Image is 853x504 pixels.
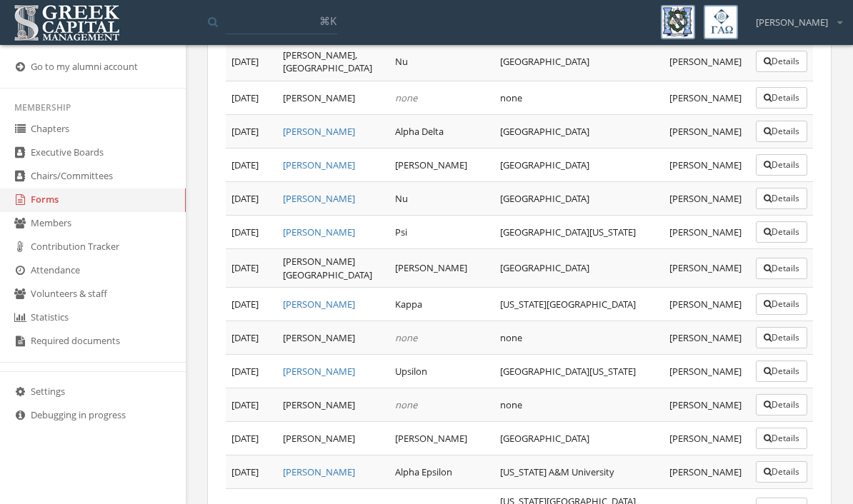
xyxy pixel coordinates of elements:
td: [GEOGRAPHIC_DATA] [494,422,663,455]
button: Details [756,361,807,382]
span: [PERSON_NAME] [669,226,742,238]
td: [PERSON_NAME] [389,422,495,455]
td: [GEOGRAPHIC_DATA] [494,42,663,81]
button: Details [756,327,807,348]
span: [PERSON_NAME] [669,365,742,378]
td: [DATE] [226,422,277,455]
td: [DATE] [226,455,277,489]
span: [PERSON_NAME] [669,331,742,344]
span: [PERSON_NAME] [669,125,742,138]
td: [US_STATE] A&M University [494,455,663,489]
td: Kappa [389,288,495,321]
td: [PERSON_NAME] [277,81,389,114]
td: none [494,388,663,422]
td: [US_STATE][GEOGRAPHIC_DATA] [494,288,663,321]
td: [DATE] [226,248,277,287]
em: none [395,398,417,411]
td: [DATE] [226,148,277,181]
span: [PERSON_NAME] [669,158,742,171]
button: Details [756,394,807,415]
td: Nu [389,42,495,81]
td: [DATE] [226,81,277,114]
td: [DATE] [226,355,277,388]
span: [PERSON_NAME] [669,91,742,104]
td: [PERSON_NAME] [277,422,389,455]
span: [PERSON_NAME] [669,298,742,311]
td: [DATE] [226,42,277,81]
td: none [494,81,663,114]
span: [PERSON_NAME] [669,432,742,445]
span: ⌘K [319,14,336,28]
td: [PERSON_NAME] [277,321,389,355]
span: [PERSON_NAME] [756,16,828,29]
td: [GEOGRAPHIC_DATA] [494,181,663,215]
button: Details [756,293,807,315]
span: [PERSON_NAME] [669,55,742,68]
span: [PERSON_NAME] [669,192,742,205]
td: [PERSON_NAME] [277,388,389,422]
td: [PERSON_NAME] [389,248,495,287]
td: Upsilon [389,355,495,388]
td: [PERSON_NAME] [389,148,495,181]
a: [PERSON_NAME] [283,125,355,138]
td: [DATE] [226,181,277,215]
td: [DATE] [226,215,277,248]
a: [PERSON_NAME] [283,158,355,171]
td: Alpha Delta [389,114,495,148]
button: Details [756,428,807,449]
a: [PERSON_NAME] [283,298,355,311]
em: none [395,331,417,344]
button: Details [756,461,807,483]
em: none [395,91,417,104]
button: Details [756,154,807,176]
td: none [494,321,663,355]
td: Psi [389,215,495,248]
a: [PERSON_NAME] [283,365,355,378]
span: [PERSON_NAME] [669,261,742,274]
td: Nu [389,181,495,215]
div: [PERSON_NAME] [747,5,842,29]
td: [GEOGRAPHIC_DATA] [494,114,663,148]
td: Alpha Epsilon [389,455,495,489]
a: [PERSON_NAME] [283,226,355,238]
button: Details [756,87,807,109]
td: [DATE] [226,388,277,422]
span: [PERSON_NAME] [669,465,742,478]
button: Details [756,221,807,243]
td: [GEOGRAPHIC_DATA] [494,148,663,181]
td: [DATE] [226,288,277,321]
button: Details [756,51,807,72]
td: [GEOGRAPHIC_DATA][US_STATE] [494,355,663,388]
a: [PERSON_NAME] [283,465,355,478]
td: [DATE] [226,114,277,148]
td: [PERSON_NAME][GEOGRAPHIC_DATA] [277,248,389,287]
td: [GEOGRAPHIC_DATA] [494,248,663,287]
span: [PERSON_NAME] [669,398,742,411]
a: [PERSON_NAME] [283,192,355,205]
button: Details [756,121,807,142]
td: [GEOGRAPHIC_DATA][US_STATE] [494,215,663,248]
button: Details [756,258,807,279]
td: [PERSON_NAME], [GEOGRAPHIC_DATA] [277,42,389,81]
td: [DATE] [226,321,277,355]
button: Details [756,188,807,209]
